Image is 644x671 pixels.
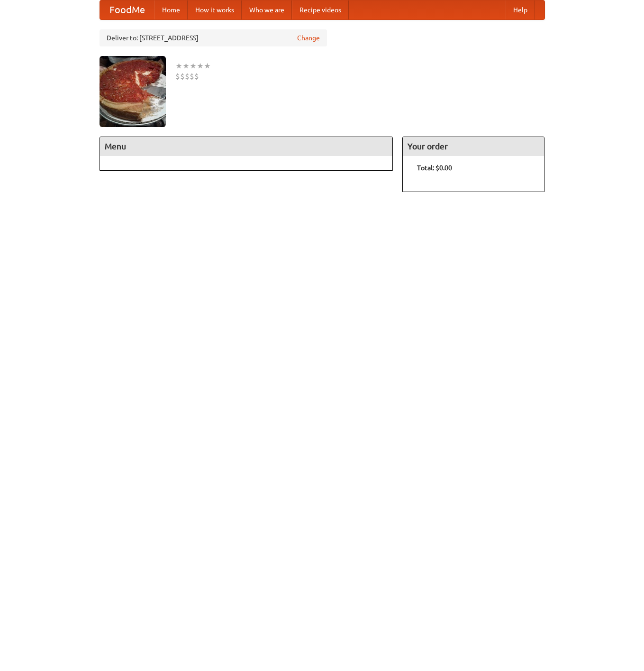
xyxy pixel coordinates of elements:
a: How it works [188,0,242,19]
a: FoodMe [100,0,154,19]
h4: Menu [100,137,393,156]
a: Help [506,0,535,19]
li: $ [194,71,199,82]
a: Who we are [242,0,292,19]
li: ★ [190,61,197,71]
li: $ [185,71,190,82]
b: Total: $0.00 [417,164,452,172]
li: $ [175,71,180,82]
li: ★ [204,61,211,71]
li: ★ [197,61,204,71]
li: ★ [182,61,190,71]
li: $ [180,71,185,82]
a: Change [297,33,320,43]
img: angular.jpg [100,56,166,127]
li: ★ [175,61,182,71]
div: Deliver to: [STREET_ADDRESS] [100,29,327,46]
li: $ [190,71,194,82]
a: Home [154,0,188,19]
h4: Your order [403,137,544,156]
a: Recipe videos [292,0,349,19]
